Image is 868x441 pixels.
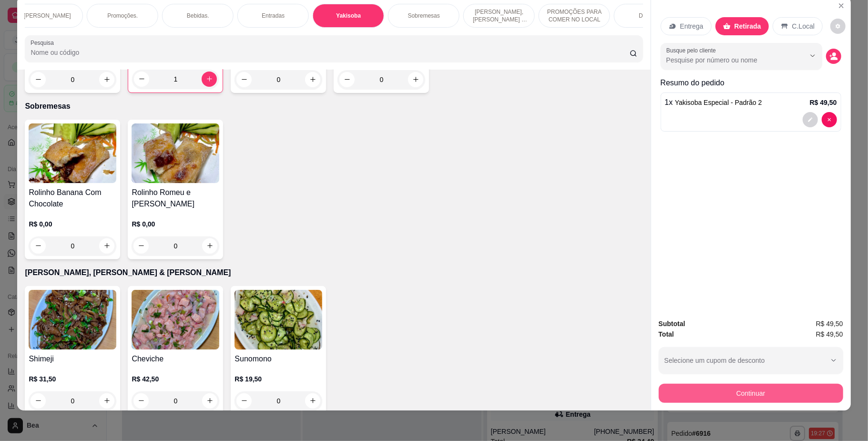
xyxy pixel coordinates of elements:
button: increase-product-quantity [305,393,320,409]
p: [PERSON_NAME], [PERSON_NAME] & [PERSON_NAME] [25,267,643,278]
p: Dog Roll [639,12,661,20]
h4: Sunomono [235,353,322,365]
p: R$ 42,50 [132,374,219,384]
p: Retirada [735,21,761,31]
p: [PERSON_NAME], [PERSON_NAME] & [PERSON_NAME] [471,8,527,23]
p: R$ 49,50 [810,98,837,107]
span: Yakisoba Especial - Padrão 2 [675,99,762,106]
p: Sobremesas [25,101,643,112]
p: Promoções. [107,12,138,20]
span: R$ 49,50 [816,329,843,339]
h4: Cheviche [132,353,219,365]
button: decrease-product-quantity [822,112,837,127]
button: increase-product-quantity [202,393,217,409]
span: R$ 49,50 [816,318,843,329]
input: Pesquisa [31,48,629,57]
h4: Rolinho Romeu e [PERSON_NAME] [132,187,219,210]
p: C.Local [792,21,815,31]
label: Pesquisa [31,39,57,47]
img: product-image [132,123,219,183]
button: decrease-product-quantity [830,19,846,34]
img: product-image [132,290,219,349]
button: decrease-product-quantity [803,112,818,127]
button: decrease-product-quantity [826,49,841,64]
p: R$ 0,00 [29,219,116,229]
p: Yakisoba [336,12,361,20]
label: Busque pelo cliente [666,46,719,54]
img: product-image [235,290,322,349]
img: product-image [29,123,116,183]
button: Show suggestions [805,48,820,63]
h4: Shimeji [29,353,116,365]
img: product-image [29,290,116,349]
p: PROMOÇÕES PARA COMER NO LOCAL [547,8,602,23]
p: Entrega [680,21,704,31]
p: R$ 19,50 [235,374,322,384]
h4: Rolinho Banana Com Chocolate [29,187,116,210]
button: decrease-product-quantity [31,393,46,409]
button: Continuar [659,384,843,403]
button: decrease-product-quantity [236,393,252,409]
p: 1 x [665,97,762,108]
p: [PERSON_NAME] [24,12,71,20]
strong: Total [659,330,674,338]
strong: Subtotal [659,320,685,328]
p: Resumo do pedido [661,77,841,89]
p: R$ 31,50 [29,374,116,384]
button: Selecione um cupom de desconto [659,347,843,374]
button: increase-product-quantity [99,393,114,409]
p: Bebidas. [187,12,209,20]
button: decrease-product-quantity [133,393,149,409]
p: Entradas [262,12,285,20]
p: R$ 0,00 [132,219,219,229]
p: Sobremesas [408,12,440,20]
input: Busque pelo cliente [666,55,790,65]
